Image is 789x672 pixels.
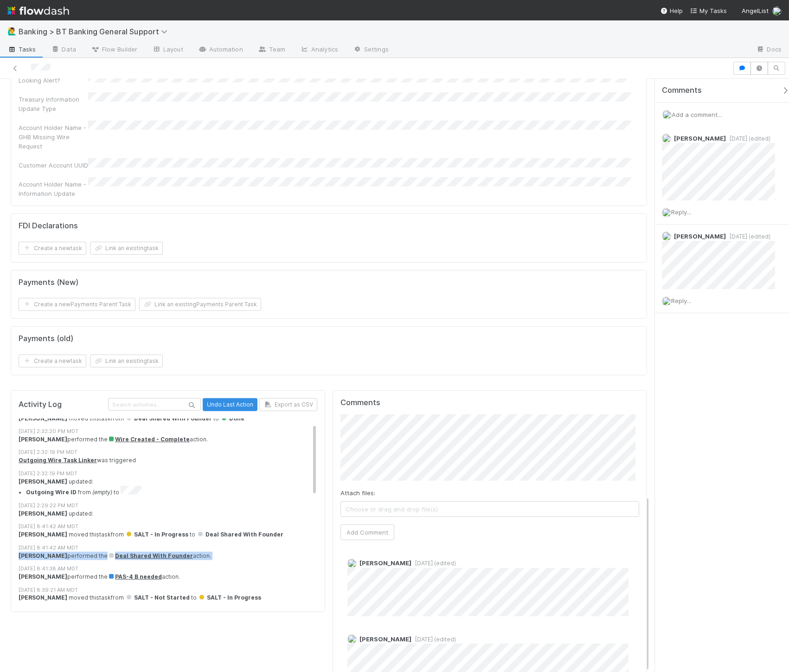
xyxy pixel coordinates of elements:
span: [PERSON_NAME] [359,635,411,643]
div: updated: [19,478,325,497]
span: Comments [662,86,702,95]
span: Banking > BT Banking General Support [19,27,172,36]
span: Choose or drag and drop file(s) [341,502,639,517]
span: My Tasks [690,7,727,14]
span: Add a comment... [672,111,722,118]
span: Reply... [671,297,691,304]
button: Link an existingtask [90,242,163,255]
strong: [PERSON_NAME] [19,552,67,559]
span: [DATE] (edited) [411,560,456,567]
span: Reply... [671,208,691,216]
a: Data [44,43,83,58]
div: moved this task from to [19,414,325,423]
h5: Comments [340,398,639,407]
label: Attach files: [340,488,375,498]
a: PAS-4 B needed [108,573,162,580]
img: avatar_c6c9a18c-a1dc-4048-8eac-219674057138.png [662,110,672,119]
img: avatar_3ada3d7a-7184-472b-a6ff-1830e1bb1afd.png [662,134,671,143]
button: Link an existingPayments Parent Task [139,298,261,311]
a: Analytics [293,43,346,58]
span: [PERSON_NAME] [359,559,411,567]
a: Layout [145,43,191,58]
span: 🙋‍♂️ [7,27,17,35]
div: performed the action. [19,552,325,560]
span: SALT - In Progress [125,531,188,538]
button: Export as CSV [259,398,317,411]
img: avatar_3ada3d7a-7184-472b-a6ff-1830e1bb1afd.png [347,559,357,568]
strong: [PERSON_NAME] [19,510,67,517]
span: Done [220,415,244,422]
div: Treasury Information Update Type [19,95,88,113]
h5: Activity Log [19,400,106,409]
div: [DATE] 2:29:22 PM MDT [19,502,325,510]
button: Link an existingtask [90,355,163,368]
span: SALT - Not Started [125,594,190,601]
span: SALT - In Progress [198,594,261,601]
a: Outgoing Wire Task Linker [19,457,97,464]
span: Flow Builder [91,45,137,54]
div: performed the action. [19,435,325,444]
button: Add Comment [340,524,394,540]
a: Flow Builder [83,43,145,58]
span: [DATE] (edited) [726,135,770,142]
button: Undo Last Action [203,398,257,411]
span: Deal Shared With Founder [197,531,283,538]
span: AngelList [742,7,769,14]
div: performed the action. [19,573,325,581]
img: avatar_c6c9a18c-a1dc-4048-8eac-219674057138.png [662,208,671,217]
div: [DATE] 8:41:42 AM MDT [19,544,325,552]
span: [DATE] (edited) [411,636,456,643]
strong: Outgoing Wire ID [26,489,77,496]
strong: [PERSON_NAME] [19,531,67,538]
button: Create a newtask [19,242,86,255]
strong: [PERSON_NAME] [19,594,67,601]
div: [DATE] 2:32:19 PM MDT [19,470,325,478]
div: Account Holder Name - Information Update [19,180,88,198]
li: from to [26,486,325,497]
div: was triggered [19,456,325,465]
div: Account Holder Name - GHB Missing Wire Request [19,123,88,151]
div: Looking Alert? [19,76,88,85]
img: logo-inverted-e16ddd16eac7371096b0.svg [7,3,69,19]
a: Wire Created - Complete [108,436,190,443]
a: Deal Shared With Founder [108,552,193,559]
div: [DATE] 2:32:20 PM MDT [19,427,325,435]
button: Create a newPayments Parent Task [19,298,135,311]
img: avatar_3ada3d7a-7184-472b-a6ff-1830e1bb1afd.png [662,232,671,241]
img: avatar_3ada3d7a-7184-472b-a6ff-1830e1bb1afd.png [347,634,357,644]
div: Customer Account UUID [19,161,88,170]
a: My Tasks [690,6,727,15]
a: Settings [346,43,396,58]
button: Create a newtask [19,355,86,368]
strong: [PERSON_NAME] [19,573,67,580]
span: Deal Shared With Founder [125,415,212,422]
h5: FDI Declarations [19,221,78,231]
span: [PERSON_NAME] [674,233,726,240]
a: Automation [191,43,250,58]
div: updated: [19,510,325,518]
h5: Payments (New) [19,278,78,287]
div: moved this task from to [19,594,325,602]
div: moved this task from to [19,530,325,539]
div: Help [661,6,683,15]
strong: [PERSON_NAME] [19,436,67,443]
div: [DATE] 2:32:19 PM MDT [19,448,325,456]
strong: [PERSON_NAME] [19,478,67,485]
img: avatar_c6c9a18c-a1dc-4048-8eac-219674057138.png [662,297,671,306]
div: [DATE] 8:41:42 AM MDT [19,523,325,530]
a: Docs [749,43,789,58]
em: (empty) [92,489,112,496]
div: [DATE] 8:39:21 AM MDT [19,586,325,594]
h5: Payments (old) [19,334,73,343]
img: avatar_c6c9a18c-a1dc-4048-8eac-219674057138.png [772,6,782,16]
div: [DATE] 8:41:38 AM MDT [19,565,325,573]
strong: [PERSON_NAME] [19,415,67,422]
span: [PERSON_NAME] [674,135,726,142]
span: Tasks [7,45,36,54]
span: [DATE] (edited) [726,233,770,240]
a: Team [250,43,293,58]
